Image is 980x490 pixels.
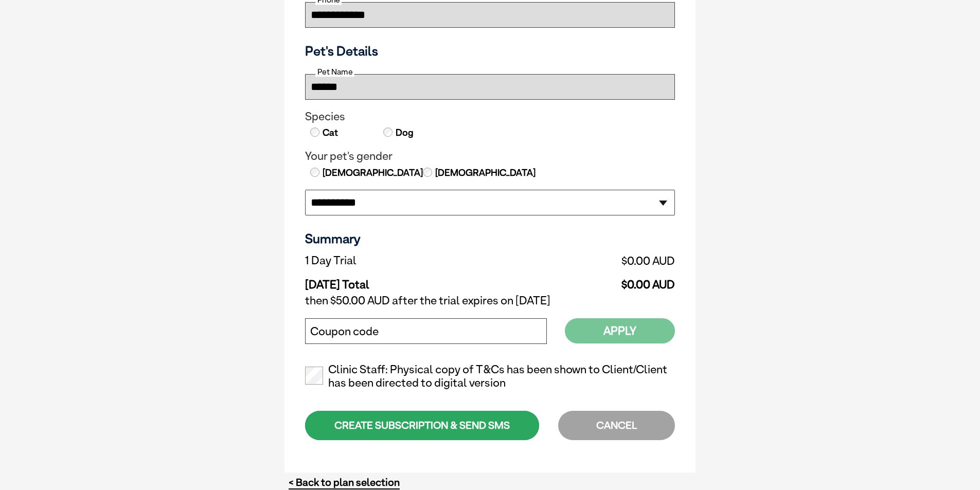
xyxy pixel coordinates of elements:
[305,150,675,163] legend: Your pet's gender
[305,367,323,385] input: Clinic Staff: Physical copy of T&Cs has been shown to Client/Client has been directed to digital ...
[565,318,675,343] button: Apply
[305,292,675,310] td: then $50.00 AUD after the trial expires on [DATE]
[310,325,379,338] label: Coupon code
[289,476,400,489] a: < Back to plan selection
[305,411,539,440] div: CREATE SUBSCRIPTION & SEND SMS
[301,43,679,59] h3: Pet's Details
[558,411,675,440] div: CANCEL
[305,110,675,123] legend: Species
[305,363,675,390] label: Clinic Staff: Physical copy of T&Cs has been shown to Client/Client has been directed to digital ...
[305,270,506,292] td: [DATE] Total
[506,251,675,270] td: $0.00 AUD
[305,251,506,270] td: 1 Day Trial
[506,270,675,292] td: $0.00 AUD
[305,231,675,246] h3: Summary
